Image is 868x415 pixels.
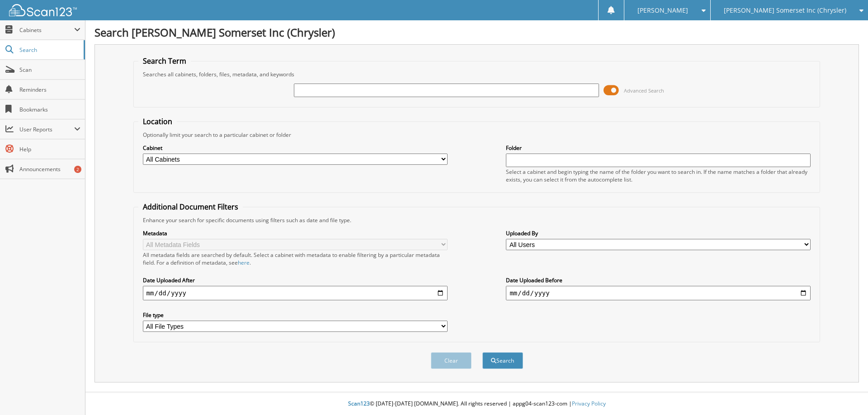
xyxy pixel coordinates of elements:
[637,8,688,13] span: [PERSON_NAME]
[19,106,80,113] span: Bookmarks
[138,56,191,66] legend: Search Term
[19,66,80,74] span: Scan
[823,372,868,415] iframe: Chat Widget
[138,117,177,126] legend: Location
[238,259,250,266] a: here
[143,286,448,300] input: start
[19,86,80,93] span: Reminders
[348,400,370,407] span: Scan123
[624,87,664,94] span: Advanced Search
[482,352,523,369] button: Search
[506,168,811,183] div: Select a cabinet and begin typing the name of the folder you want to search in. If the name match...
[19,165,80,173] span: Announcements
[506,144,811,152] label: Folder
[506,276,811,284] label: Date Uploaded Before
[143,276,448,284] label: Date Uploaded After
[143,144,448,152] label: Cabinet
[19,26,74,34] span: Cabinets
[9,4,77,16] img: scan123-logo-white.svg
[143,251,448,266] div: All metadata fields are searched by default. Select a cabinet with metadata to enable filtering b...
[85,393,868,415] div: © [DATE]-[DATE] [DOMAIN_NAME]. All rights reserved | appg04-scan123-com |
[138,216,816,224] div: Enhance your search for specific documents using filters such as date and file type.
[19,145,80,153] span: Help
[138,131,816,139] div: Optionally limit your search to a particular cabinet or folder
[19,126,74,133] span: User Reports
[94,25,859,40] h1: Search [PERSON_NAME] Somerset Inc (Chrysler)
[143,311,448,319] label: File type
[506,286,811,300] input: end
[74,166,81,173] div: 2
[724,8,846,13] span: [PERSON_NAME] Somerset Inc (Chrysler)
[19,46,79,54] span: Search
[506,229,811,237] label: Uploaded By
[138,70,816,78] div: Searches all cabinets, folders, files, metadata, and keywords
[572,400,606,407] a: Privacy Policy
[143,229,448,237] label: Metadata
[138,202,243,212] legend: Additional Document Filters
[431,352,472,369] button: Clear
